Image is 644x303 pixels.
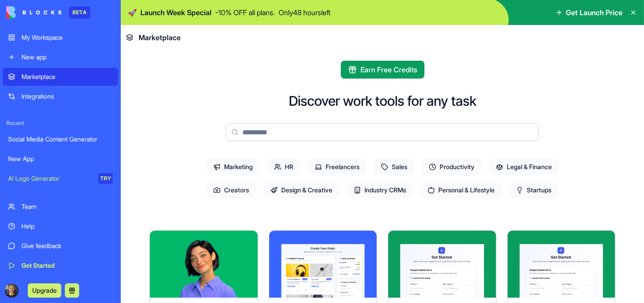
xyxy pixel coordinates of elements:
[420,182,502,198] span: Personal & Lifestyle
[267,159,301,175] span: HR
[215,7,275,18] p: - 10 % OFF all plans.
[3,120,118,127] span: Recent
[206,159,260,175] span: Marketing
[69,6,90,19] div: BETA
[21,222,113,231] div: Help
[3,87,118,105] a: Integrations
[8,174,92,183] div: AI Logo Generator
[279,7,330,18] p: Only 48 hours left
[3,257,118,274] a: Get Started
[3,237,118,255] a: Give feedback
[509,182,559,198] span: Startups
[360,64,417,75] span: Earn Free Credits
[4,283,19,298] img: ACg8ocIbBOBpByarT_aaL1Rf2nY92B0CDFkYd8FtDH92ozz89am0_4E=s96-c
[21,33,113,42] div: My Workspace
[21,202,113,211] div: Team
[374,159,415,175] span: Sales
[308,159,367,175] span: Freelancers
[489,159,559,175] span: Legal & Finance
[28,283,61,298] button: Upgrade
[3,48,118,66] a: New app
[422,159,482,175] span: Productivity
[347,182,413,198] span: Industry CRMs
[128,7,137,18] span: 🚀
[139,32,181,43] span: Marketplace
[3,29,118,46] a: My Workspace
[21,72,113,81] div: Marketplace
[21,53,113,62] div: New app
[3,68,118,86] a: Marketplace
[3,170,118,187] a: AI Logo GeneratorTRY
[341,61,424,79] button: Earn Free Credits
[140,7,212,18] span: Launch Week Special
[6,6,90,19] a: BETA
[98,173,113,184] div: TRY
[21,261,113,270] div: Get Started
[566,7,623,18] span: Get Launch Price
[21,241,113,250] div: Give feedback
[21,92,113,101] div: Integrations
[263,182,339,198] span: Design & Creative
[3,198,118,216] a: Team
[3,217,118,235] a: Help
[289,93,476,109] h2: Discover work tools for any task
[8,135,113,144] div: Social Media Content Generator
[6,6,62,19] img: logo
[3,130,118,148] a: Social Media Content Generator
[8,154,113,163] div: New App
[206,182,256,198] span: Creators
[28,286,61,295] a: Upgrade
[3,150,118,168] a: New App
